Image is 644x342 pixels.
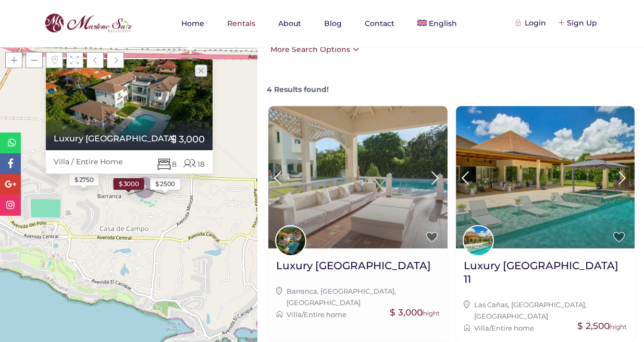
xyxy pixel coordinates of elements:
[264,76,639,95] div: 4 Results found!
[456,106,635,248] img: Luxury Villa Las Cañas 11
[42,11,134,36] img: logo
[287,298,361,307] a: [GEOGRAPHIC_DATA]
[268,106,447,248] img: property image
[157,156,177,170] span: 8
[464,322,627,334] div: /
[276,259,431,272] h2: Luxury [GEOGRAPHIC_DATA]
[46,150,130,174] div: Villa / Entire Home
[155,179,175,189] div: $ 2500
[559,17,597,29] div: Sign Up
[276,285,439,309] div: ,
[183,156,205,170] span: 18
[491,324,534,332] a: Entire home
[474,324,489,332] a: Villa
[429,19,457,28] span: English
[46,134,188,143] a: Luxury [GEOGRAPHIC_DATA]
[474,312,548,320] a: [GEOGRAPHIC_DATA]
[276,309,439,320] div: /
[276,259,431,280] a: Luxury [GEOGRAPHIC_DATA]
[287,310,302,319] a: Villa
[464,299,627,322] div: ,
[75,175,94,185] div: $ 2750
[517,17,546,29] div: Login
[287,287,394,295] a: Barranca, [GEOGRAPHIC_DATA]
[268,44,359,55] div: More Search Options
[464,259,627,286] h2: Luxury [GEOGRAPHIC_DATA] 11
[119,179,139,189] div: $ 3000
[304,310,346,319] a: Entire home
[474,300,585,309] a: Las Cañas, [GEOGRAPHIC_DATA]
[464,259,627,294] a: Luxury [GEOGRAPHIC_DATA] 11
